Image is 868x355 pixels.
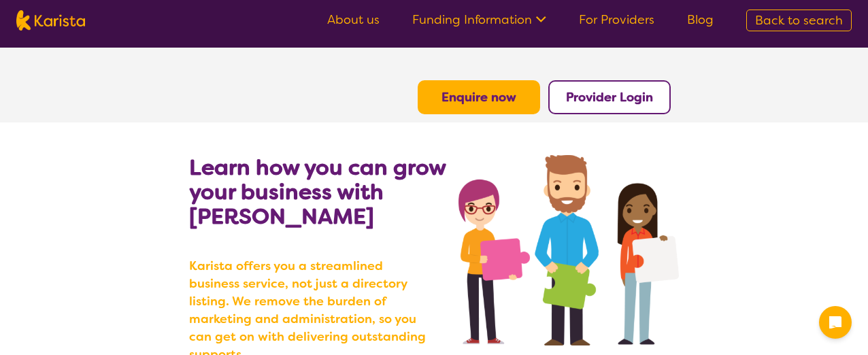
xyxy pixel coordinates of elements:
img: grow your business with Karista [458,155,679,345]
a: Back to search [746,10,852,31]
button: Enquire now [418,80,540,114]
a: About us [327,12,380,28]
a: Funding Information [412,12,546,28]
b: Learn how you can grow your business with [PERSON_NAME] [189,153,446,231]
a: Provider Login [566,89,653,105]
button: Provider Login [548,80,671,114]
span: Back to search [755,12,843,29]
img: Karista logo [16,10,85,31]
a: For Providers [579,12,654,28]
a: Enquire now [441,89,516,105]
a: Blog [687,12,714,28]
